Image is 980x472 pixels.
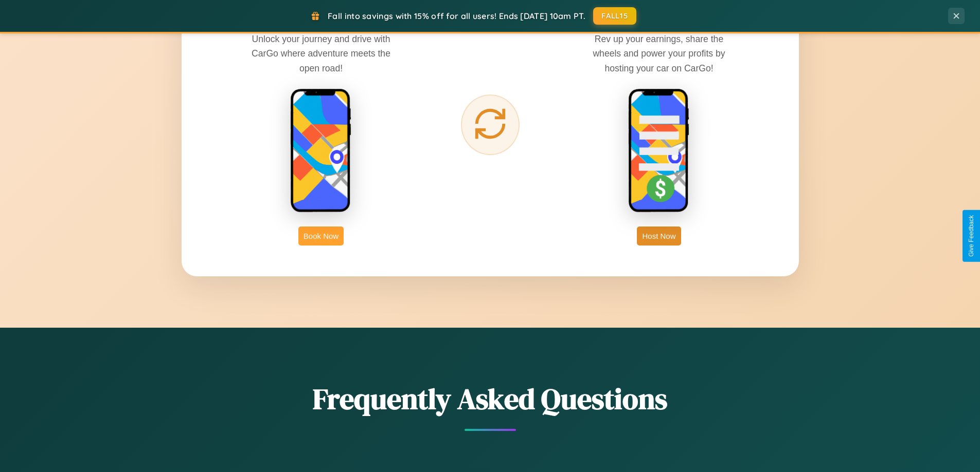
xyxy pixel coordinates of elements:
img: rent phone [290,88,352,214]
span: Fall into savings with 15% off for all users! Ends [DATE] 10am PT. [328,11,585,21]
button: Book Now [298,226,344,246]
button: Host Now [637,226,681,246]
img: host phone [628,88,690,214]
p: Rev up your earnings, share the wheels and power your profits by hosting your car on CarGo! [582,32,736,75]
button: FALL15 [593,7,636,25]
h2: Frequently Asked Questions [182,379,799,419]
p: Unlock your journey and drive with CarGo where adventure meets the open road! [244,32,398,75]
div: Give Feedback [968,215,975,257]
